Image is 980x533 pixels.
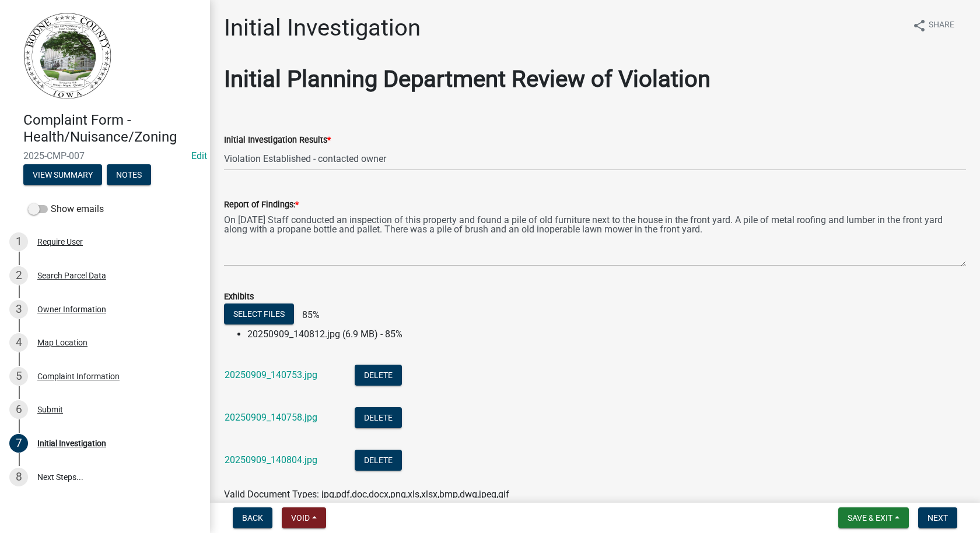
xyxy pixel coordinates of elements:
[9,300,28,319] div: 3
[224,14,421,42] h1: Initial Investigation
[107,164,151,185] button: Notes
[224,489,509,500] span: Valid Document Types: jpg,pdf,doc,docx,png,xls,xlsx,bmp,dwg,jpeg,gif
[233,507,272,528] button: Back
[247,327,966,341] li: 20250909_140812.jpg (6.9 MB) - 85%
[191,150,207,161] a: Edit
[291,513,310,523] span: Void
[9,434,28,453] div: 7
[9,333,28,352] div: 4
[224,136,331,144] label: Initial Investigation Results
[903,14,964,37] button: shareShare
[37,439,106,447] div: Initial Investigation
[191,150,207,161] wm-modal-confirm: Edit Application Number
[37,305,106,313] div: Owner Information
[9,266,28,285] div: 2
[355,370,402,382] wm-modal-confirm: Delete Document
[225,369,317,380] a: 20250909_140753.jpg
[355,413,402,424] wm-modal-confirm: Delete Document
[355,456,402,467] wm-modal-confirm: Delete Document
[838,507,909,528] button: Save & Exit
[9,468,28,486] div: 8
[282,507,326,528] button: Void
[9,367,28,386] div: 5
[928,513,948,523] span: Next
[37,372,120,380] div: Complaint Information
[37,338,87,347] div: Map Location
[296,309,320,320] span: 85%
[9,232,28,251] div: 1
[23,150,187,161] span: 2025-CMP-007
[23,12,112,100] img: Boone County, Iowa
[23,171,102,180] wm-modal-confirm: Summary
[224,293,254,301] label: Exhibits
[225,412,317,423] a: 20250909_140758.jpg
[918,507,957,528] button: Next
[355,407,402,428] button: Delete
[9,400,28,419] div: 6
[242,513,263,523] span: Back
[107,171,151,180] wm-modal-confirm: Notes
[224,303,294,324] button: Select files
[23,112,201,146] h4: Complaint Form - Health/Nuisance/Zoning
[355,450,402,471] button: Delete
[929,19,954,33] span: Share
[28,202,104,216] label: Show emails
[225,454,317,465] a: 20250909_140804.jpg
[912,19,926,33] i: share
[355,365,402,386] button: Delete
[848,513,892,523] span: Save & Exit
[23,164,102,185] button: View Summary
[37,238,83,246] div: Require User
[224,201,299,209] label: Report of Findings:
[37,271,106,280] div: Search Parcel Data
[224,65,710,93] b: Initial Planning Department Review of Violation
[37,405,63,414] div: Submit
